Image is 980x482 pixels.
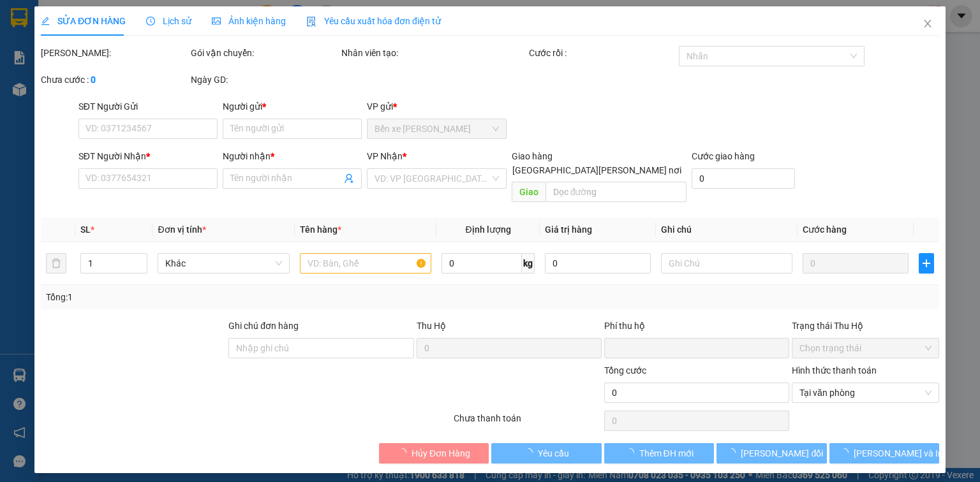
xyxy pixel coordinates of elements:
[306,16,441,26] span: Yêu cầu xuất hóa đơn điện tử
[716,443,827,464] button: [PERSON_NAME] đổi
[604,319,789,338] div: Phí thu hộ
[146,17,155,26] span: clock-circle
[625,448,639,457] span: loading
[344,173,354,184] span: user-add
[692,151,755,161] label: Cước giao hàng
[854,446,943,460] span: [PERSON_NAME] và In
[146,16,191,26] span: Lịch sử
[491,443,602,464] button: Yêu cầu
[212,17,221,26] span: picture
[80,224,91,235] span: SL
[803,224,847,235] span: Cước hàng
[604,443,715,464] button: Thêm ĐH mới
[799,339,932,358] span: Chọn trạng thái
[223,149,362,163] div: Người nhận
[379,443,489,464] button: Hủy Đơn Hàng
[46,290,379,304] div: Tổng: 1
[78,99,218,113] div: SĐT Người Gửi
[524,448,538,457] span: loading
[367,99,506,113] div: VP gửi
[919,258,933,268] span: plus
[41,17,50,26] span: edit
[41,16,126,26] span: SỬA ĐƠN HÀNG
[829,443,940,464] button: [PERSON_NAME] và In
[507,163,687,177] span: [GEOGRAPHIC_DATA][PERSON_NAME] nơi
[923,18,933,29] span: close
[78,149,218,163] div: SĐT Người Nhận
[212,16,286,26] span: Ảnh kiện hàng
[341,46,526,60] div: Nhân viên tạo:
[158,224,205,235] span: Đơn vị tính
[727,448,741,457] span: loading
[661,253,792,274] input: Ghi Chú
[792,365,877,376] label: Hình thức thanh toán
[223,99,362,113] div: Người gửi
[228,321,299,331] label: Ghi chú đơn hàng
[416,321,445,331] span: Thu Hộ
[840,448,854,457] span: loading
[375,119,498,138] span: Bến xe Tiền Giang
[41,73,188,87] div: Chưa cước :
[511,182,545,202] span: Giao
[191,46,338,60] div: Gói vận chuyển:
[919,253,934,274] button: plus
[397,448,412,457] span: loading
[910,6,946,42] button: Close
[529,46,676,60] div: Cước rồi :
[604,365,646,376] span: Tổng cước
[191,73,338,87] div: Ngày GD:
[692,168,795,189] input: Cước giao hàng
[799,383,932,402] span: Tại văn phòng
[300,253,431,274] input: VD: Bàn, Ghế
[306,17,316,27] img: icon
[465,224,510,235] span: Định lượng
[656,217,798,242] th: Ghi chú
[367,151,403,161] span: VP Nhận
[452,411,602,434] div: Chưa thanh toán
[228,338,413,358] input: Ghi chú đơn hàng
[511,151,552,161] span: Giao hàng
[538,446,569,460] span: Yêu cầu
[545,224,592,235] span: Giá trị hàng
[522,253,535,274] span: kg
[792,319,939,333] div: Trạng thái Thu Hộ
[41,46,188,60] div: [PERSON_NAME]:
[741,446,823,460] span: [PERSON_NAME] đổi
[803,253,909,274] input: 0
[545,182,687,202] input: Dọc đường
[91,75,96,85] b: 0
[300,224,341,235] span: Tên hàng
[412,446,470,460] span: Hủy Đơn Hàng
[639,446,693,460] span: Thêm ĐH mới
[46,253,66,274] button: delete
[165,254,281,273] span: Khác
